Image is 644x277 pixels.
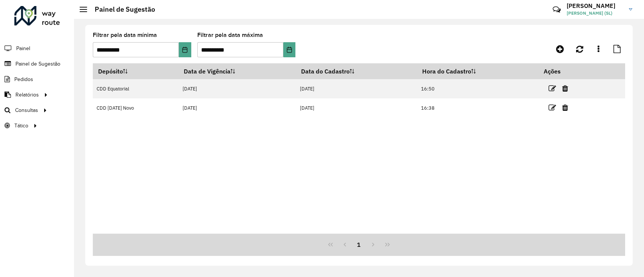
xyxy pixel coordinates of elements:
[283,42,296,57] button: Choose Date
[179,42,191,57] button: Choose Date
[549,83,556,93] a: Editar
[549,103,556,113] a: Editar
[562,103,568,113] a: Excluir
[178,79,296,98] td: [DATE]
[16,44,30,52] span: Painel
[296,63,417,79] th: Data do Cadastro
[93,31,157,40] label: Filtrar pela data mínima
[296,98,417,118] td: [DATE]
[14,75,33,83] span: Pedidos
[197,31,263,40] label: Filtrar pela data máxima
[567,2,623,9] h3: [PERSON_NAME]
[15,60,60,68] span: Painel de Sugestão
[352,237,366,252] button: 1
[93,98,178,118] td: CDD [DATE] Novo
[549,2,565,18] a: Contato Rápido
[417,63,538,79] th: Hora do Cadastro
[14,122,28,130] span: Tático
[15,91,39,99] span: Relatórios
[15,106,38,114] span: Consultas
[417,98,538,118] td: 16:38
[178,63,296,79] th: Data de Vigência
[93,79,178,98] td: CDD Equatorial
[417,79,538,98] td: 16:50
[178,98,296,118] td: [DATE]
[296,79,417,98] td: [DATE]
[567,10,623,17] span: [PERSON_NAME] (SL)
[562,83,568,93] a: Excluir
[93,63,178,79] th: Depósito
[539,63,584,79] th: Ações
[87,5,155,14] h2: Painel de Sugestão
